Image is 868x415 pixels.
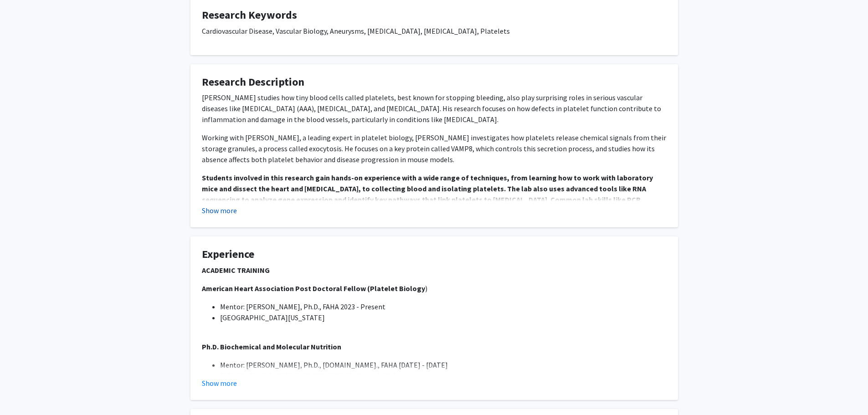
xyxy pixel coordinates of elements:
span: Mentor: [PERSON_NAME], Ph.D., FAHA 2023 - Present [220,302,385,311]
h4: Experience [202,248,667,261]
strong: ACADEMIC TRAINING [202,266,270,275]
button: Show more [202,378,237,389]
p: Working with [PERSON_NAME], a leading expert in platelet biology, [PERSON_NAME] investigates how ... [202,132,667,165]
p: [PERSON_NAME] studies how tiny blood cells called platelets, best known for stopping bleeding, al... [202,92,667,125]
strong: American Heart Association Post Doctoral Fellow (Platelet Biology [202,284,425,293]
strong: Ph.D. Biochemical and Molecular Nutrition [202,342,341,351]
li: Mentor: [PERSON_NAME], Ph.D., [DOMAIN_NAME]., FAHA [DATE] - [DATE] [220,359,667,370]
h4: Research Keywords [202,9,667,22]
span: ) [202,284,427,293]
p: Cardiovascular Disease, Vascular Biology, Aneurysms, [MEDICAL_DATA], [MEDICAL_DATA], Platelets [202,26,667,36]
iframe: Chat [7,374,39,408]
strong: Students involved in this research gain hands-on experience with a wide range of techniques, from... [202,173,653,215]
li: [GEOGRAPHIC_DATA][US_STATE], [GEOGRAPHIC_DATA] [220,370,667,381]
h4: Research Description [202,76,667,89]
button: Show more [202,205,237,216]
span: [GEOGRAPHIC_DATA][US_STATE] [220,313,325,322]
